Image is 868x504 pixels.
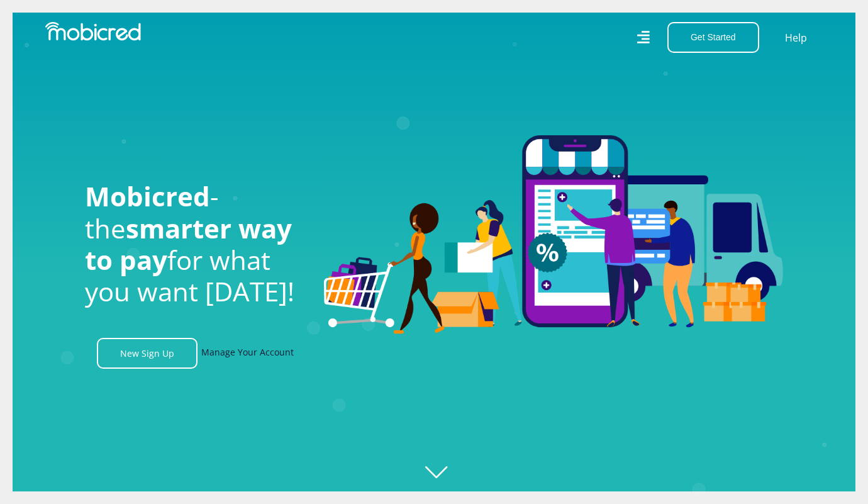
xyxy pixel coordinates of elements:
[667,22,759,53] button: Get Started
[784,30,808,46] a: Help
[97,338,198,369] a: New Sign Up
[201,338,294,369] a: Manage Your Account
[45,22,141,41] img: Mobicred
[85,178,210,214] span: Mobicred
[85,181,305,308] h1: - the for what you want [DATE]!
[324,135,783,334] img: Welcome to Mobicred
[85,210,292,277] span: smarter way to pay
